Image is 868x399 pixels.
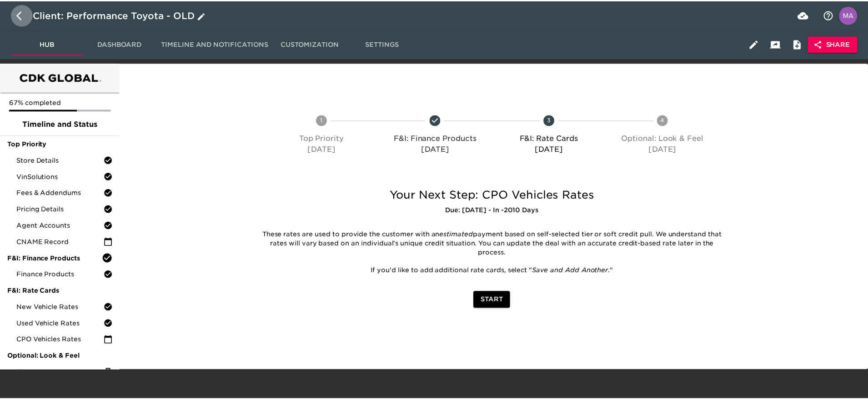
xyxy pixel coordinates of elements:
button: Client View [769,33,791,55]
div: Client: Performance Toyota - OLD [33,7,208,22]
span: CPO Vehicles Rates [16,335,104,344]
span: Top Priority [7,139,113,148]
span: Timeline and Status [7,119,113,130]
button: save [797,4,818,25]
p: [DATE] [384,144,491,155]
span: F&I: Finance Products [7,254,102,263]
p: F&I: Rate Cards [498,133,605,144]
span: Store Details [16,155,104,165]
span: Start [483,294,506,305]
p: Top Priority [270,133,376,144]
p: F&I: Finance Products [384,133,491,144]
button: Internal Notes and Comments [791,33,813,55]
p: 67% completed [9,98,111,107]
span: CNAME Record [16,237,104,246]
span: Hub [16,38,78,50]
span: Share [820,38,855,50]
span: Customization [281,38,342,50]
span: F&I: Rate Cards [7,286,113,295]
text: 3 [550,116,554,123]
p: [DATE] [270,144,376,155]
span: Timeline and Notifications [162,38,270,50]
p: These rates are used to provide the customer with an payment based on self-selected tier or soft ... [262,230,727,275]
span: Fees & Addendums [16,188,104,197]
em: Save and Add Another [535,266,612,274]
button: Edit Hub [747,33,769,55]
span: Finance Products [16,270,104,279]
text: 1 [322,116,324,123]
em: estimated [442,230,476,238]
span: Settings [353,38,415,50]
img: Profile [844,5,862,24]
span: Used Vehicle Rates [16,319,104,328]
span: Optional: Look & Feel [7,352,113,361]
span: Agent Accounts [16,221,104,230]
span: New Vehicle Rates [16,303,104,312]
text: 4 [664,116,668,123]
h5: Your Next Step: CPO Vehicles Rates [255,187,734,202]
p: [DATE] [612,144,719,155]
h6: Due: [DATE] - In -2010 Days [255,205,734,215]
span: Pricing Details [16,204,104,214]
button: Share [813,35,862,52]
span: VinSolutions [16,172,104,181]
button: notifications [822,4,844,25]
span: Store Logo [16,368,104,377]
span: Dashboard [89,38,151,50]
button: Start [476,291,513,308]
p: [DATE] [498,144,605,155]
p: Optional: Look & Feel [612,133,719,144]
